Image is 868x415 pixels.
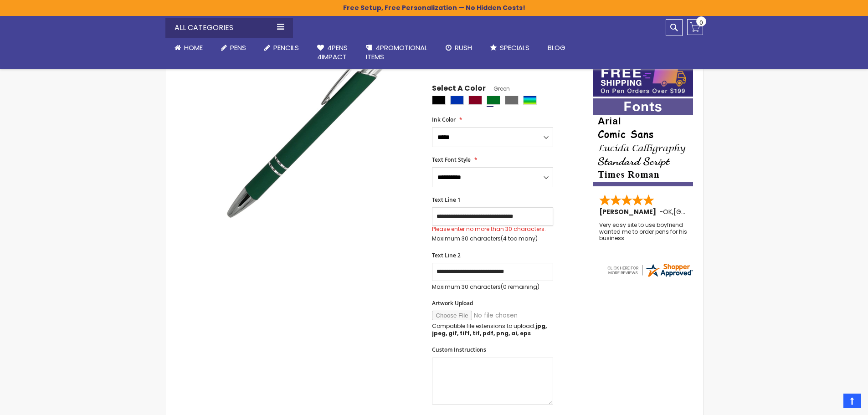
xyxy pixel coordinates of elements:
[450,96,464,105] div: Blue
[437,38,481,58] a: Rush
[501,235,538,242] span: (4 too many)
[523,96,537,105] div: Assorted
[432,116,456,123] span: Ink Color
[548,43,565,52] span: Blog
[432,323,553,337] p: Compatible file extensions to upload:
[165,38,212,58] a: Home
[432,96,446,105] div: Black
[317,43,348,61] span: 4Pens 4impact
[432,225,553,233] div: Please enter no more than 30 characters.
[539,38,575,58] a: Blog
[432,283,553,291] p: Maximum 30 characters
[593,64,693,97] img: Free shipping on orders over $199
[432,83,486,96] span: Select A Color
[308,38,357,67] a: 4Pens4impact
[432,156,471,164] span: Text Font Style
[212,38,255,58] a: Pens
[606,262,693,278] img: 4pens.com widget logo
[599,222,688,241] div: Very easy site to use boyfriend wanted me to order pens for his business
[432,251,461,259] span: Text Line 2
[432,299,473,307] span: Artwork Upload
[659,207,740,216] span: - ,
[255,38,308,58] a: Pencils
[357,38,437,67] a: 4PROMOTIONALITEMS
[184,43,203,52] span: Home
[487,96,500,105] div: Green
[273,43,299,52] span: Pencils
[673,207,740,216] span: [GEOGRAPHIC_DATA]
[432,196,461,204] span: Text Line 1
[606,272,693,280] a: 4pens.com certificate URL
[481,38,539,58] a: Specials
[165,18,293,38] div: All Categories
[687,19,703,35] a: 0
[486,85,510,92] span: Green
[432,346,486,354] span: Custom Instructions
[455,43,472,52] span: Rush
[501,283,539,291] span: (0 remaining)
[366,43,427,61] span: 4PROMOTIONAL ITEMS
[663,207,672,216] span: OK
[500,43,529,52] span: Specials
[699,18,703,27] span: 0
[432,322,547,337] strong: jpg, jpeg, gif, tiff, tif, pdf, png, ai, eps
[593,98,693,186] img: font-personalization-examples
[599,207,659,216] span: [PERSON_NAME]
[843,394,861,408] a: Top
[432,235,553,242] p: Maximum 30 characters
[230,43,246,52] span: Pens
[505,96,519,105] div: Grey
[468,96,482,105] div: Burgundy
[212,22,420,230] img: regal_rubber_green_n_2_1_2.jpg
